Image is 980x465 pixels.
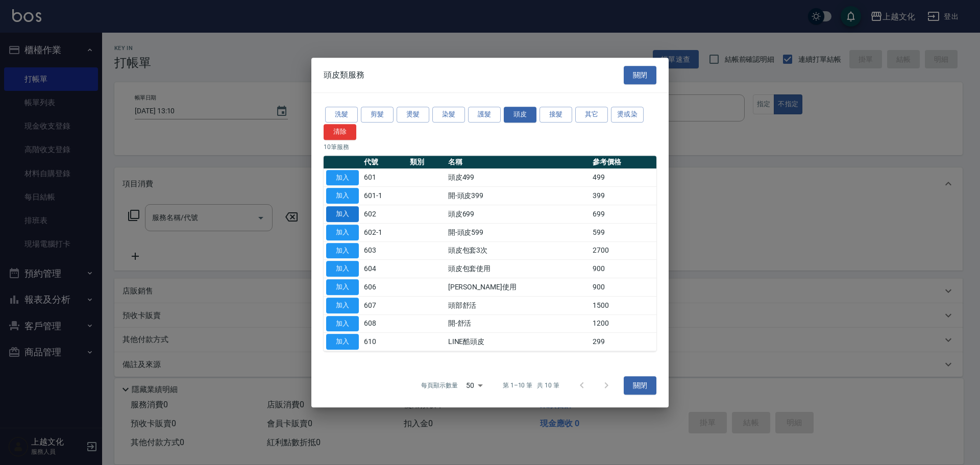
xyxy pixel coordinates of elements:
[590,187,656,205] td: 399
[590,296,656,314] td: 1500
[446,223,591,241] td: 開-頭皮599
[324,70,364,80] span: 頭皮類服務
[446,156,591,169] th: 名稱
[590,314,656,333] td: 1200
[324,142,656,152] p: 10 筆服務
[326,261,359,277] button: 加入
[446,241,591,260] td: 頭皮包套3次
[361,314,407,333] td: 608
[326,334,359,350] button: 加入
[590,260,656,278] td: 900
[503,381,559,390] p: 第 1–10 筆 共 10 筆
[575,107,608,123] button: 其它
[326,316,359,332] button: 加入
[624,376,656,395] button: 關閉
[624,66,656,85] button: 關閉
[407,156,446,169] th: 類別
[446,296,591,314] td: 頭部舒活
[324,124,356,140] button: 清除
[540,107,572,123] button: 接髮
[326,206,359,222] button: 加入
[326,243,359,259] button: 加入
[446,187,591,205] td: 開-頭皮399
[590,278,656,297] td: 900
[397,107,429,123] button: 燙髮
[446,314,591,333] td: 開-舒活
[504,107,536,123] button: 頭皮
[361,278,407,297] td: 606
[590,168,656,187] td: 499
[446,168,591,187] td: 頭皮499
[326,298,359,313] button: 加入
[611,107,644,123] button: 燙或染
[590,333,656,351] td: 299
[421,381,458,390] p: 每頁顯示數量
[446,260,591,278] td: 頭皮包套使用
[361,260,407,278] td: 604
[326,188,359,204] button: 加入
[361,241,407,260] td: 603
[361,107,394,123] button: 剪髮
[361,187,407,205] td: 601-1
[361,223,407,241] td: 602-1
[326,279,359,295] button: 加入
[590,205,656,224] td: 699
[325,107,358,123] button: 洗髮
[446,333,591,351] td: LINE酷頭皮
[361,333,407,351] td: 610
[326,170,359,186] button: 加入
[590,223,656,241] td: 599
[446,278,591,297] td: [PERSON_NAME]使用
[446,205,591,224] td: 頭皮699
[590,156,656,169] th: 參考價格
[468,107,501,123] button: 護髮
[462,372,486,399] div: 50
[432,107,465,123] button: 染髮
[361,156,407,169] th: 代號
[361,205,407,224] td: 602
[361,168,407,187] td: 601
[361,296,407,314] td: 607
[326,225,359,240] button: 加入
[590,241,656,260] td: 2700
